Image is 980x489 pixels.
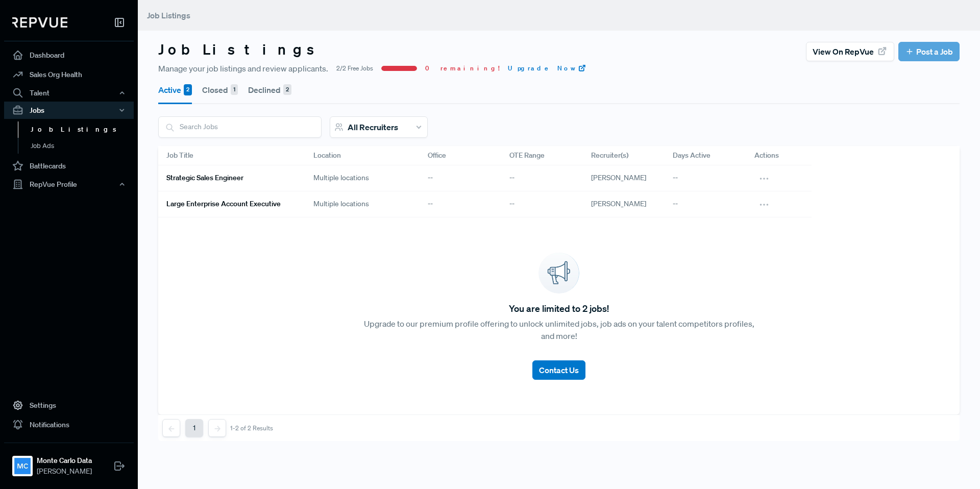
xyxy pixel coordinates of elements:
button: Previous [162,419,180,437]
a: Large Enterprise Account Executive [166,195,289,213]
div: -- [665,191,746,217]
div: -- [665,165,746,191]
a: Notifications [4,415,134,434]
button: Contact Us [532,360,585,380]
img: Monte Carlo Data [14,458,31,474]
a: Contact Us [532,352,585,380]
a: Strategic Sales Engineer [166,169,289,187]
span: [PERSON_NAME] [37,466,92,477]
p: Upgrade to our premium profile offering to unlock unlimited jobs, job ads on your talent competit... [359,317,759,342]
h3: Job Listings [158,41,324,58]
button: Next [208,419,226,437]
img: RepVue [12,17,67,28]
a: Job Listings [18,121,148,138]
button: Active 2 [158,76,192,104]
strong: Monte Carlo Data [37,455,92,466]
a: Job Ads [18,138,148,154]
span: You are limited to 2 jobs! [509,302,609,315]
div: -- [420,191,501,217]
button: Jobs [4,102,134,119]
span: All Recruiters [348,122,398,132]
span: Recruiter(s) [591,150,628,161]
span: Location [313,150,341,161]
button: RepVue Profile [4,176,134,193]
span: View on RepVue [813,45,874,58]
span: 0 remaining! [425,64,500,73]
div: 1-2 of 2 Results [230,425,273,432]
a: Dashboard [4,45,134,65]
div: Multiple locations [305,191,420,217]
span: 2/2 Free Jobs [336,64,373,73]
div: -- [501,165,583,191]
a: Sales Org Health [4,65,134,84]
div: -- [501,191,583,217]
div: 1 [231,84,238,95]
input: Search Jobs [159,117,321,137]
button: Declined 2 [248,76,291,104]
button: Closed 1 [202,76,238,104]
button: Talent [4,84,134,102]
h6: Large Enterprise Account Executive [166,200,281,208]
span: [PERSON_NAME] [591,173,646,182]
img: announcement [538,253,579,294]
span: Office [428,150,446,161]
span: [PERSON_NAME] [591,199,646,208]
span: Days Active [673,150,710,161]
div: 2 [184,84,192,95]
a: Upgrade Now [508,64,586,73]
span: Manage your job listings and review applicants. [158,62,328,75]
h6: Strategic Sales Engineer [166,174,243,182]
div: Multiple locations [305,165,420,191]
span: Job Title [166,150,193,161]
span: Contact Us [539,365,579,375]
button: View on RepVue [806,42,894,61]
button: 1 [185,419,203,437]
span: Actions [754,150,779,161]
span: Job Listings [147,10,190,20]
a: Battlecards [4,156,134,176]
a: Settings [4,396,134,415]
span: OTE Range [509,150,545,161]
div: 2 [283,84,291,95]
a: Monte Carlo DataMonte Carlo Data[PERSON_NAME] [4,443,134,481]
div: -- [420,165,501,191]
nav: pagination [162,419,273,437]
